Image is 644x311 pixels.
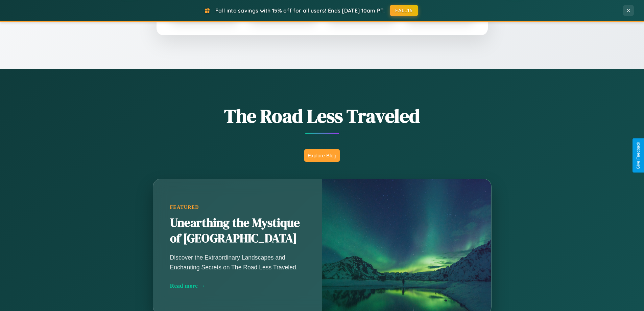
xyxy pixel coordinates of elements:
button: FALL15 [390,5,418,16]
h2: Unearthing the Mystique of [GEOGRAPHIC_DATA] [170,215,305,246]
div: Give Feedback [636,142,641,169]
span: Fall into savings with 15% off for all users! Ends [DATE] 10am PT. [215,7,385,14]
div: Featured [170,204,305,210]
h1: The Road Less Traveled [119,103,525,129]
button: Explore Blog [304,149,340,162]
div: Read more → [170,282,305,289]
p: Discover the Extraordinary Landscapes and Enchanting Secrets on The Road Less Traveled. [170,253,305,272]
